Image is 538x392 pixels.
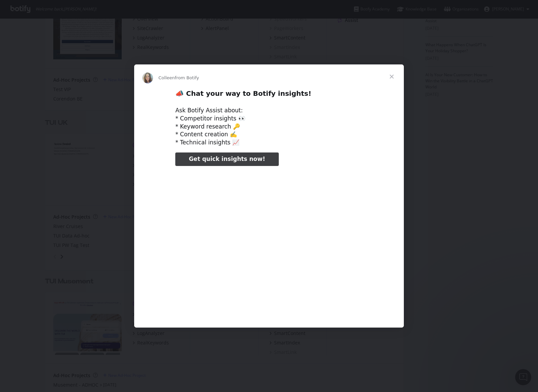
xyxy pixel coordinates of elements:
a: Get quick insights now! [175,152,278,166]
span: from Botify [175,75,199,80]
span: Colleen [158,75,175,80]
span: Close [380,64,404,89]
div: Ask Botify Assist about: * Competitor insights 👀 * Keyword research 🔑 * Content creation ✍️ * Tec... [175,107,363,147]
video: Play video [128,172,410,312]
span: Get quick insights now! [189,156,265,162]
h2: 📣 Chat your way to Botify insights! [175,89,363,102]
img: Profile image for Colleen [142,73,153,83]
